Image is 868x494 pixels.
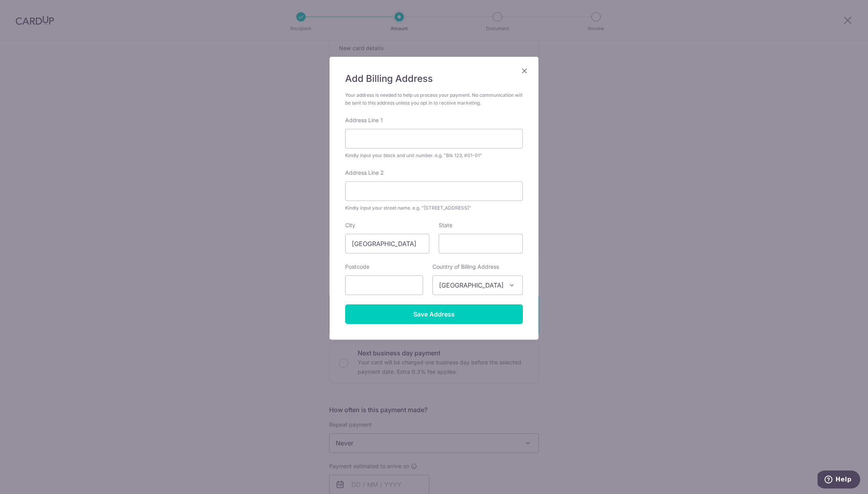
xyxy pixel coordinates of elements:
[345,116,383,124] label: Address Line 1
[345,263,369,271] label: Postcode
[345,72,523,85] h5: Add Billing Address
[345,204,523,212] div: Kindly input your street name. e.g. "[STREET_ADDRESS]"
[345,221,355,229] label: City
[432,275,523,295] span: Singapore
[345,91,523,107] div: Your address is needed to help us process your payment. No communication will be sent to this add...
[345,169,384,177] label: Address Line 2
[520,66,529,76] button: Close
[439,221,452,229] label: State
[818,470,860,490] iframe: Opens a widget where you can find more information
[432,263,499,271] label: Country of Billing Address
[345,152,523,159] div: Kindly input your block and unit number. e.g. "Blk 123, #01-01"
[433,276,522,295] span: Singapore
[345,304,523,324] input: Save Address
